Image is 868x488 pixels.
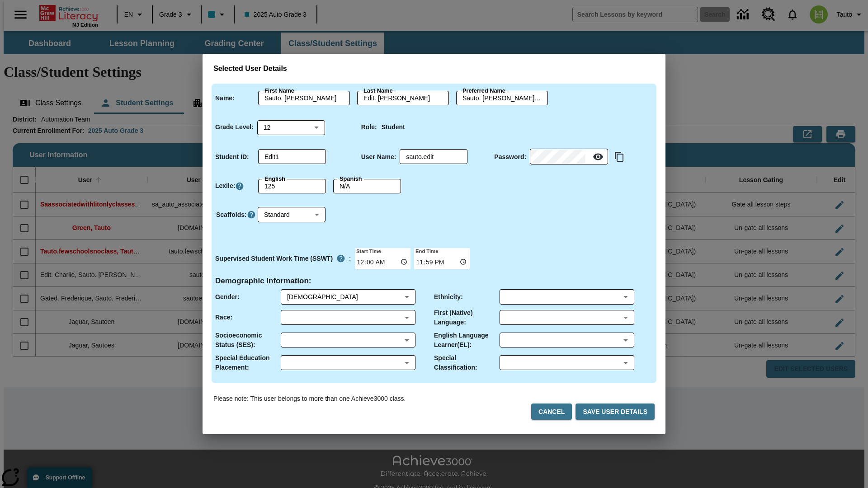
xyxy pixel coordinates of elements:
[612,149,627,164] button: Copy text to clipboard
[213,394,406,404] p: Please note: This user belongs to more than one Achieve3000 class.
[434,292,463,302] p: Ethnicity :
[340,175,362,183] label: Spanish
[215,277,311,286] h4: Demographic Information :
[215,122,254,132] p: Grade Level :
[576,404,655,420] button: Save User Details
[215,331,281,350] p: Socioeconomic Status (SES) :
[258,207,325,222] div: Scaffolds
[258,207,325,222] div: Standard
[434,308,500,327] p: First (Native) Language :
[355,247,381,254] label: Start Time
[531,404,572,420] button: Cancel
[494,152,526,162] p: Password :
[382,122,405,132] p: Student
[258,150,326,164] div: Student ID
[215,152,249,162] p: Student ID :
[215,313,232,322] p: Race :
[216,210,247,220] p: Scaffolds :
[361,152,396,162] p: User Name :
[247,210,256,220] button: Click here to know more about Scaffolds
[215,353,281,372] p: Special Education Placement :
[215,181,235,191] p: Lexile :
[361,122,377,132] p: Role :
[257,120,325,135] div: 12
[589,148,607,166] button: Reveal Password
[264,87,294,95] label: First Name
[363,87,392,95] label: Last Name
[215,250,351,267] div: :
[400,150,467,164] div: User Name
[530,150,608,164] div: Password
[462,87,505,95] label: Preferred Name
[235,182,244,191] a: Click here to know more about Lexiles, Will open in new tab
[264,175,285,183] label: English
[434,331,500,350] p: English Language Learner(EL) :
[215,292,240,302] p: Gender :
[257,120,325,135] div: Grade Level
[213,65,655,73] h3: Selected User Details
[287,292,401,301] div: Male
[215,94,235,103] p: Name :
[215,254,333,263] p: Supervised Student Work Time (SSWT)
[414,247,438,254] label: End Time
[434,353,500,372] p: Special Classification :
[333,250,349,267] button: Supervised Student Work Time is the timeframe when students can take LevelSet and when lessons ar...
